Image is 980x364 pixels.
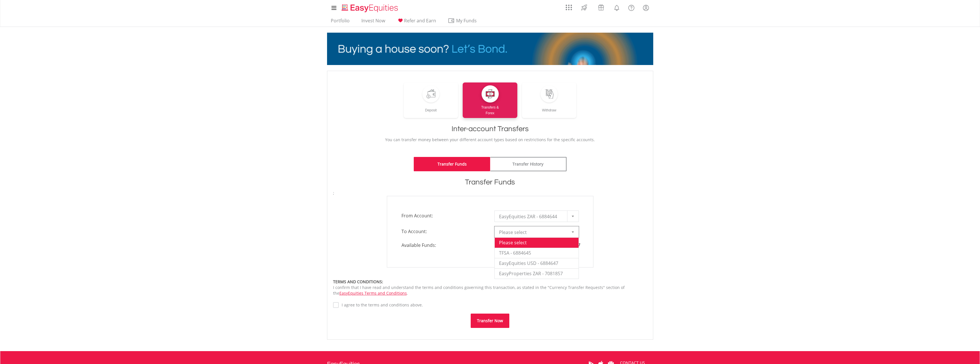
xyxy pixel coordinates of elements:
h1: Inter-account Transfers [333,124,647,134]
li: EasyEquities USD - 6884647 [495,258,579,268]
button: Transfer Now [471,314,509,328]
a: Transfers &Forex [463,82,517,118]
div: I confirm that I have read and understand the terms and conditions governing this transaction, as... [333,279,647,296]
a: Notifications [609,1,624,13]
div: Transfers & Forex [463,103,517,116]
a: Deposit [404,82,458,118]
div: Withdraw [522,103,577,113]
a: Home page [339,1,400,13]
a: Withdraw [522,82,577,118]
a: Transfer Funds [414,157,490,171]
p: You can transfer money between your different account types based on restrictions for the specifi... [333,137,647,143]
span: My Funds [448,17,485,24]
img: grid-menu-icon.svg [566,4,572,11]
img: EasyEquities_Logo.png [340,3,400,13]
span: EasyEquities ZAR - 6884644 [499,211,566,222]
img: thrive-v2.svg [579,3,589,12]
img: vouchers-v2.svg [596,3,606,12]
a: Vouchers [593,1,609,12]
a: Refer and Earn [395,18,438,27]
a: EasyEquities Terms and Conditions [339,290,407,296]
label: I agree to the terms and conditions above. [339,302,423,308]
li: Please select [495,237,579,248]
li: EasyProperties ZAR - 7081857 [495,268,579,279]
img: EasyMortage Promotion Banner [327,33,653,65]
div: Deposit [404,103,458,113]
a: My Profile [639,1,653,14]
li: TFSA - 6884645 [495,248,579,258]
a: AppsGrid [562,1,576,11]
span: Available Funds: [397,242,490,249]
a: Invest Now [359,18,387,27]
span: Refer and Earn [404,17,436,24]
form: ; [333,190,647,328]
span: From Account: [397,210,490,221]
a: Portfolio [328,18,352,27]
span: To Account: [397,226,490,237]
span: Please select [499,227,566,238]
a: FAQ's and Support [624,1,639,13]
a: Transfer History [490,157,567,171]
div: TERMS AND CONDITIONS: [333,279,647,285]
h1: Transfer Funds [333,177,647,187]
